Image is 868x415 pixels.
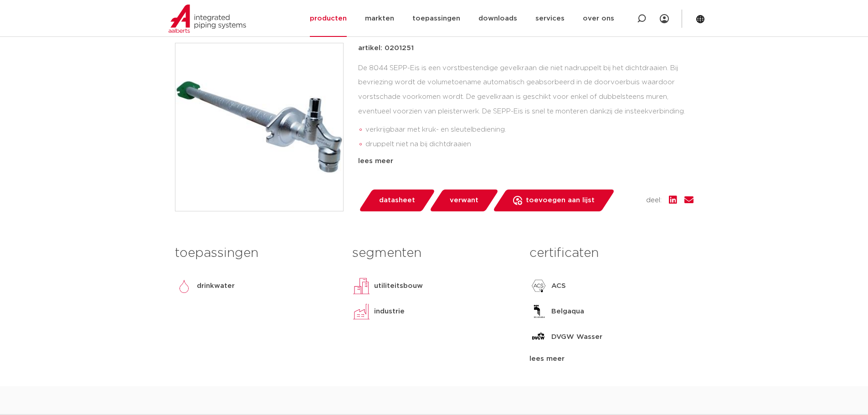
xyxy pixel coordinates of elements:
a: verwant [429,190,499,211]
li: druppelt niet na bij dichtdraaien [365,137,693,152]
a: datasheet [358,190,436,211]
p: Belgaqua [551,306,584,317]
p: artikel: 0201251 [358,43,414,54]
p: ACS [551,281,566,292]
h3: toepassingen [175,244,339,262]
p: DVGW Wasser [551,332,602,343]
p: industrie [374,306,405,317]
p: drinkwater [197,281,235,292]
li: eenvoudige en snelle montage dankzij insteekverbinding [365,152,693,166]
h3: certificaten [529,244,693,262]
img: drinkwater [175,277,193,295]
div: De 8044 SEPP-Eis is een vorstbestendige gevelkraan die niet nadruppelt bij het dichtdraaien. Bij ... [358,61,693,152]
li: verkrijgbaar met kruk- en sleutelbediening. [365,123,693,137]
p: utiliteitsbouw [374,281,423,292]
span: datasheet [379,193,415,208]
img: Belgaqua [529,302,548,321]
img: DVGW Wasser [529,328,548,346]
span: toevoegen aan lijst [526,193,595,208]
img: industrie [352,302,370,321]
span: deel: [646,195,662,206]
img: Product Image for Seppelfricke SEPP-Eis vorstbestendige gevelkraan sleutelbediening MM R1/2" x G3... [175,43,343,211]
div: lees meer [358,156,693,167]
img: ACS [529,277,548,295]
div: lees meer [529,354,693,364]
span: verwant [450,193,478,208]
img: utiliteitsbouw [352,277,370,295]
h3: segmenten [352,244,516,262]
